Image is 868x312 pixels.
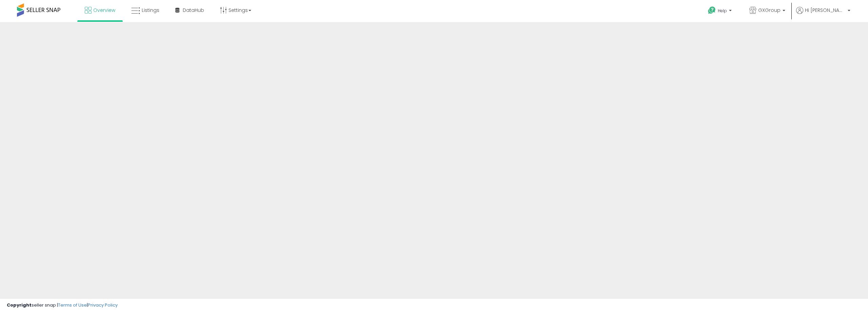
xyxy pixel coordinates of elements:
[703,1,738,22] a: Help
[758,7,781,14] span: GXGroup
[93,7,115,14] span: Overview
[7,302,32,308] strong: Copyright
[805,7,846,14] span: Hi [PERSON_NAME]
[58,302,87,308] a: Terms of Use
[183,7,204,14] span: DataHub
[718,8,727,14] span: Help
[88,302,118,308] a: Privacy Policy
[708,6,716,15] i: Get Help
[796,7,850,22] a: Hi [PERSON_NAME]
[7,302,118,309] div: seller snap | |
[142,7,159,14] span: Listings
